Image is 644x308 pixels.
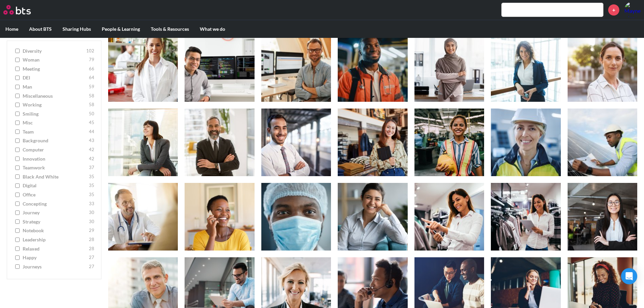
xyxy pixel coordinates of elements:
[15,193,20,197] input: office 35
[89,75,94,81] span: 64
[3,5,31,15] img: BTS Logo
[15,103,20,108] input: working 58
[89,245,94,252] span: 28
[624,2,641,18] a: Profile
[23,138,87,144] span: background
[89,93,94,99] span: 58
[15,94,20,98] input: miscellaneous 58
[15,264,20,269] input: journeys 27
[89,120,94,126] span: 45
[23,173,87,180] span: Black and White
[89,138,94,144] span: 43
[23,183,87,189] span: digital
[23,263,87,270] span: journeys
[23,66,87,72] span: meeting
[15,184,20,188] input: digital 35
[23,120,87,126] span: misc
[23,93,87,99] span: miscellaneous
[15,58,20,63] input: woman 79
[23,236,87,243] span: leadership
[89,84,94,90] span: 59
[15,67,20,71] input: meeting 66
[89,255,94,261] span: 27
[15,219,20,224] input: strategy 30
[23,128,87,135] span: team
[15,256,20,260] input: happy 27
[15,246,20,251] input: relaxed 28
[24,20,57,38] label: About BTS
[15,229,20,233] input: notebook 29
[23,228,87,234] span: notebook
[23,111,87,117] span: smiling
[89,218,94,225] span: 30
[89,66,94,72] span: 66
[15,112,20,116] input: smiling 50
[23,192,87,198] span: office
[3,5,43,15] a: Go home
[23,255,87,261] span: happy
[15,166,20,170] input: teamwork 37
[23,200,87,207] span: concepting
[89,183,94,189] span: 35
[89,57,94,64] span: 79
[608,4,619,16] a: +
[15,157,20,161] input: innovation 42
[89,147,94,153] span: 42
[15,174,20,179] input: Black and White 35
[194,20,231,38] label: What we do
[89,111,94,117] span: 50
[89,102,94,109] span: 58
[23,84,87,90] span: man
[89,200,94,207] span: 33
[89,173,94,180] span: 35
[89,236,94,243] span: 28
[89,156,94,162] span: 42
[23,245,87,252] span: relaxed
[89,128,94,135] span: 44
[15,148,20,152] input: computer 42
[23,57,87,64] span: woman
[23,48,85,54] span: diversity
[15,139,20,143] input: background 43
[23,218,87,225] span: strategy
[23,102,87,109] span: working
[96,20,145,38] label: People & Learning
[89,228,94,234] span: 29
[15,211,20,215] input: journey 30
[621,268,637,284] div: Open Intercom Messenger
[145,20,194,38] label: Tools & Resources
[15,237,20,242] input: leadership 28
[23,147,87,153] span: computer
[624,2,641,18] img: Mayne Montuori
[23,75,87,81] span: DEI
[15,202,20,206] input: concepting 33
[23,156,87,162] span: innovation
[57,20,96,38] label: Sharing Hubs
[89,210,94,216] span: 30
[15,85,20,89] input: man 59
[86,48,94,54] span: 102
[89,165,94,171] span: 37
[15,76,20,80] input: DEI 64
[15,129,20,134] input: team 44
[89,192,94,198] span: 35
[15,49,20,53] input: diversity 102
[23,165,87,171] span: teamwork
[23,210,87,216] span: journey
[89,263,94,270] span: 27
[15,121,20,125] input: misc 45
